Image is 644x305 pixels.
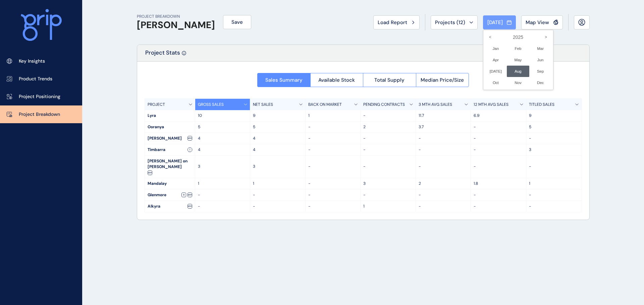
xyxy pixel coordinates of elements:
[507,77,529,88] li: Nov
[485,66,507,77] li: [DATE]
[507,43,529,54] li: Feb
[507,54,529,66] li: May
[529,43,552,54] li: Mar
[529,77,552,88] li: Dec
[507,66,529,77] li: Aug
[19,111,60,118] p: Project Breakdown
[19,93,60,100] p: Project Positioning
[19,76,52,82] p: Product Trends
[19,58,45,65] p: Key Insights
[485,43,507,54] li: Jan
[529,66,552,77] li: Sep
[540,31,552,43] i: >
[485,77,507,88] li: Oct
[485,54,507,66] li: Apr
[485,31,496,43] i: <
[485,31,552,43] label: 2025
[529,54,552,66] li: Jun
